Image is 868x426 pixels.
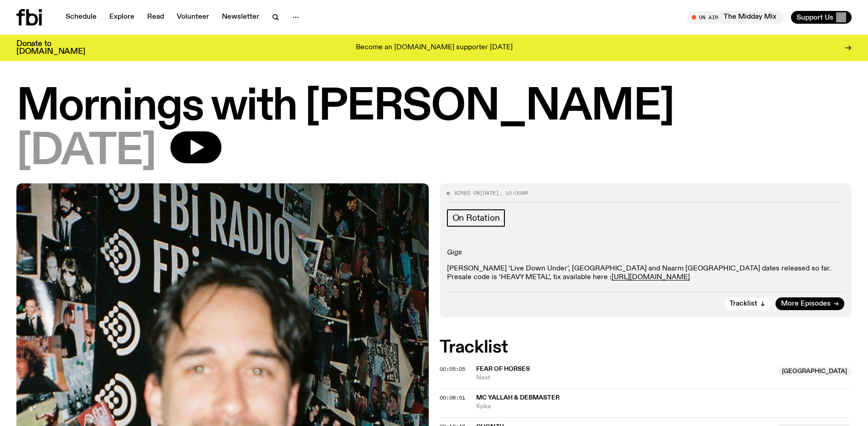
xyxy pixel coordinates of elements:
[142,11,169,24] a: Read
[171,11,215,24] a: Volunteer
[724,297,771,310] button: Tracklist
[687,11,784,24] button: On AirThe Midday Mix
[60,11,102,24] a: Schedule
[776,297,844,310] a: More Episodes
[447,265,845,282] p: [PERSON_NAME] ‘Live Down Under’, [GEOGRAPHIC_DATA] and Naarm [GEOGRAPHIC_DATA] dates released so ...
[447,209,505,227] a: On Rotation
[440,339,852,356] h2: Tracklist
[480,189,499,197] span: [DATE]
[499,189,528,197] span: , 10:00am
[796,13,833,21] span: Support Us
[356,44,513,52] p: Become an [DOMAIN_NAME] supporter [DATE]
[476,374,772,382] span: Nest
[16,40,85,56] h3: Donate to [DOMAIN_NAME]
[611,274,690,281] a: [URL][DOMAIN_NAME]
[729,301,757,307] span: Tracklist
[454,189,480,197] span: Aired on
[476,395,560,401] span: MC Yallah & Debmaster
[447,249,462,256] em: Gigs
[777,367,852,376] span: [GEOGRAPHIC_DATA]
[216,11,265,24] a: Newsletter
[440,395,465,400] button: 00:08:51
[791,11,852,24] button: Support Us
[452,213,500,223] span: On Rotation
[440,394,465,401] span: 00:08:51
[16,131,156,172] span: [DATE]
[476,402,852,411] span: Kyika
[781,301,831,307] span: More Episodes
[440,365,465,373] span: 00:05:05
[476,366,530,372] span: Fear of Horses
[104,11,140,24] a: Explore
[440,367,465,372] button: 00:05:05
[16,87,852,128] h1: Mornings with [PERSON_NAME]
